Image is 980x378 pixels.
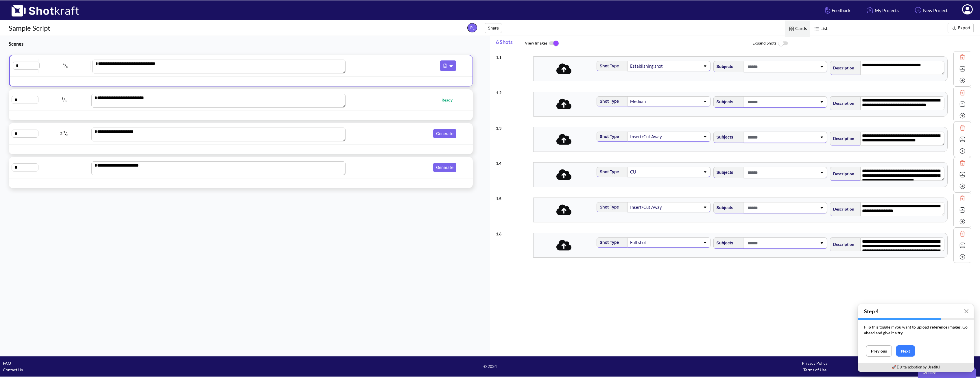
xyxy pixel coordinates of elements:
[496,228,530,237] div: 1 . 6
[496,36,525,51] span: 6 Shots
[40,61,91,70] span: /
[714,97,733,107] span: Subjects
[66,65,68,69] span: 8
[892,365,940,369] a: 🚀 Digital adoption by Usetiful
[810,21,830,37] span: List
[958,170,967,179] img: Expand Icon
[864,324,968,336] p: Flip this toggle if you want to upload reference images. Go ahead and give it a try.
[433,129,456,138] button: Generate
[597,202,619,212] span: Shot Type
[630,203,664,211] div: Insert/Cut Away
[830,204,854,214] span: Description
[9,40,476,47] h3: Scenes
[630,133,664,141] div: Insert/Cut Away
[3,361,11,366] a: FAQ
[597,61,619,71] span: Shot Type
[948,23,974,33] button: Export
[865,5,875,15] img: Home Icon
[958,76,967,85] img: Add Icon
[958,241,967,250] img: Expand Icon
[861,3,903,18] a: My Projects
[630,97,664,105] div: Medium
[4,3,53,10] div: Online
[328,363,652,370] span: © 2024
[597,167,619,177] span: Shot Type
[830,169,854,178] span: Description
[830,98,854,108] span: Description
[496,157,530,167] div: 1 . 4
[958,159,967,167] img: Trash Icon
[714,168,733,177] span: Subjects
[63,130,65,134] span: 5
[441,62,449,69] img: Pdf Icon
[630,168,664,176] div: CU
[951,25,958,32] img: Export Icon
[485,23,502,33] button: Share
[714,62,733,71] span: Subjects
[958,147,967,155] img: Add Icon
[630,62,664,70] div: Establishing shot
[39,95,90,104] span: /
[824,5,832,15] img: Hand Icon
[433,163,456,172] button: Generate
[830,63,854,73] span: Description
[830,134,854,143] span: Description
[824,7,850,14] span: Feedback
[3,367,23,372] a: Contact Us
[913,5,923,15] img: Add Icon
[752,37,980,50] span: Expand Shots
[896,345,915,357] button: Next
[958,100,967,108] img: Expand Icon
[62,97,63,100] span: 3
[958,217,967,226] img: Add Icon
[652,366,977,373] div: Terms of Use
[714,238,733,248] span: Subjects
[525,37,752,49] span: View Images
[39,129,90,138] span: 2 /
[496,122,530,131] div: 1 . 3
[958,111,967,120] img: Add Icon
[67,133,68,137] span: 8
[958,194,967,203] img: Trash Icon
[909,3,952,18] a: New Project
[958,135,967,144] img: Expand Icon
[597,132,619,141] span: Shot Type
[958,229,967,238] img: Trash Icon
[858,304,974,318] h3: Step 4
[866,345,892,357] button: Previous
[813,25,820,33] img: List Icon
[776,37,789,50] img: ToggleOff Icon
[785,21,810,37] span: Cards
[652,360,977,366] div: Privacy Policy
[958,88,967,97] img: Trash Icon
[830,239,854,249] span: Description
[63,62,64,66] span: 4
[547,37,560,49] img: ToggleOn Icon
[958,252,967,261] img: Add Icon
[597,97,619,106] span: Shot Type
[496,192,530,202] div: 1 . 5
[467,23,477,32] span: R_
[958,123,967,132] img: Trash Icon
[958,64,967,73] img: Expand Icon
[958,206,967,214] img: Expand Icon
[65,99,67,103] span: 8
[630,239,664,246] div: Full shot
[958,182,967,191] img: Add Icon
[714,203,733,213] span: Subjects
[496,86,530,96] div: 1 . 2
[496,51,530,61] div: 1 . 1
[714,132,733,142] span: Subjects
[597,238,619,247] span: Shot Type
[958,53,967,62] img: Trash Icon
[788,25,795,33] img: Card Icon
[442,97,458,103] span: Ready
